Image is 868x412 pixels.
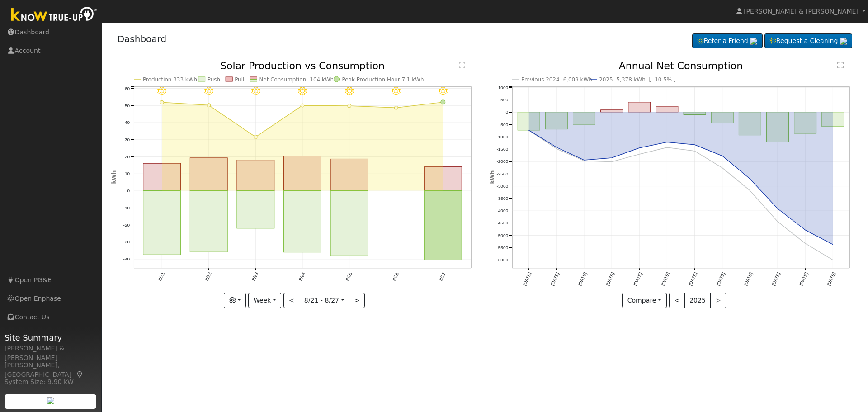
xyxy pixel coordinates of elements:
[496,159,508,164] text: -2000
[798,271,809,286] text: [DATE]
[656,106,678,112] rect: onclick=""
[347,104,351,108] circle: onclick=""
[190,158,227,191] rect: onclick=""
[124,171,130,176] text: 10
[831,243,835,246] circle: onclick=""
[496,184,508,189] text: -3000
[748,189,752,193] circle: onclick=""
[237,160,274,191] rect: onclick=""
[610,156,613,160] circle: onclick=""
[573,112,595,125] rect: onclick=""
[521,76,592,83] text: Previous 2024 -6,009 kWh
[721,166,724,170] circle: onclick=""
[298,87,307,96] i: 8/24 - Clear
[123,257,130,262] text: -40
[496,233,508,238] text: -5000
[76,371,84,378] a: Map
[712,112,734,123] rect: onclick=""
[124,154,130,159] text: 20
[628,102,651,112] rect: onclick=""
[248,293,281,308] button: Week
[349,293,365,308] button: >
[637,152,641,156] circle: onclick=""
[764,33,852,49] a: Request a Cleaning
[123,223,130,227] text: -20
[518,112,540,130] rect: onclick=""
[298,271,306,282] text: 8/24
[124,103,130,108] text: 50
[157,87,166,96] i: 8/21 - MostlyClear
[441,100,445,104] circle: onclick=""
[826,271,836,286] text: [DATE]
[394,106,398,110] circle: onclick=""
[577,271,588,286] text: [DATE]
[123,240,130,245] text: -30
[684,293,711,308] button: 2025
[259,76,334,83] text: Net Consumption -104 kWh
[688,271,698,286] text: [DATE]
[748,177,752,181] circle: onclick=""
[837,62,844,69] text: 
[545,112,567,129] rect: onclick=""
[111,170,117,184] text: kWh
[605,271,615,286] text: [DATE]
[776,220,779,223] circle: onclick=""
[496,147,508,152] text: -1500
[804,228,807,232] circle: onclick=""
[143,76,197,83] text: Production 333 kWh
[496,196,508,201] text: -3500
[207,104,210,107] circle: onclick=""
[527,128,531,132] circle: onclick=""
[750,38,757,45] img: retrieve
[118,33,167,44] a: Dashboard
[283,191,321,252] rect: onclick=""
[831,258,835,262] circle: onclick=""
[601,110,623,112] rect: onclick=""
[499,122,508,127] text: -500
[283,293,299,308] button: <
[496,208,508,213] text: -4000
[693,143,697,147] circle: onclick=""
[204,87,213,96] i: 8/22 - Clear
[669,293,685,308] button: <
[721,154,724,158] circle: onclick=""
[127,189,130,194] text: 0
[739,112,761,135] rect: onclick=""
[550,271,560,286] text: [DATE]
[632,271,643,286] text: [DATE]
[840,38,847,45] img: retrieve
[157,271,165,282] text: 8/21
[251,87,260,96] i: 8/23 - MostlyClear
[124,137,130,142] text: 30
[622,293,667,308] button: Compare
[496,258,508,263] text: -6000
[5,344,97,363] div: [PERSON_NAME] & [PERSON_NAME]
[124,86,130,91] text: 60
[500,97,508,102] text: 500
[804,242,807,246] circle: onclick=""
[505,110,508,115] text: 0
[582,159,586,163] circle: onclick=""
[693,149,697,153] circle: onclick=""
[459,62,465,69] text: 
[496,134,508,139] text: -1000
[439,87,448,96] i: 8/27 - Clear
[665,146,669,149] circle: onclick=""
[47,397,54,404] img: retrieve
[692,33,763,49] a: Refer a Friend
[220,60,385,71] text: Solar Production vs Consumption
[496,171,508,176] text: -2500
[637,146,641,150] circle: onclick=""
[489,170,495,184] text: kWh
[330,191,368,256] rect: onclick=""
[744,8,859,15] span: [PERSON_NAME] & [PERSON_NAME]
[771,271,781,286] text: [DATE]
[5,331,97,344] span: Site Summary
[424,167,462,191] rect: onclick=""
[143,163,180,190] rect: onclick=""
[5,377,97,387] div: System Size: 9.90 kW
[160,100,164,104] circle: onclick=""
[124,120,130,125] text: 40
[610,160,613,164] circle: onclick=""
[743,271,754,286] text: [DATE]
